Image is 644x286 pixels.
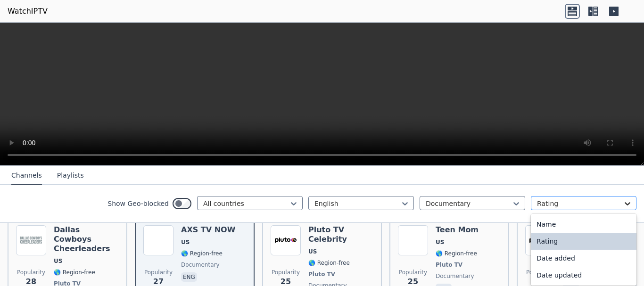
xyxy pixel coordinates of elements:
span: Pluto TV [436,261,462,269]
span: documentary [181,261,220,269]
span: Pluto TV [308,270,335,278]
span: Popularity [399,269,427,276]
div: Name [531,216,636,233]
a: WatchIPTV [8,6,48,17]
img: AXS TV NOW [143,225,173,255]
span: 🌎 Region-free [308,259,350,267]
span: Popularity [144,269,173,276]
span: US [308,248,317,255]
span: Popularity [17,269,45,276]
button: Channels [11,167,42,185]
h6: Dallas Cowboys Cheerleaders [54,225,119,253]
img: Pluto TV Celebrity [271,225,301,255]
span: US [181,238,190,246]
span: 🌎 Region-free [54,269,95,276]
div: Date added [531,250,636,267]
img: Teen Mom [525,225,555,255]
img: Dallas Cowboys Cheerleaders [16,225,46,255]
img: Teen Mom [398,225,428,255]
span: US [436,238,444,246]
button: Playlists [57,167,84,185]
h6: Pluto TV Celebrity [308,225,373,244]
label: Show Geo-blocked [107,199,169,208]
div: Date updated [531,267,636,284]
div: Rating [531,233,636,250]
h6: AXS TV NOW [181,225,235,235]
span: documentary [436,272,474,280]
p: eng [181,272,197,282]
span: US [54,257,62,265]
span: Popularity [526,269,554,276]
span: Popularity [272,269,300,276]
span: 🌎 Region-free [181,250,223,257]
h6: Teen Mom [436,225,479,235]
span: 🌎 Region-free [436,250,477,257]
